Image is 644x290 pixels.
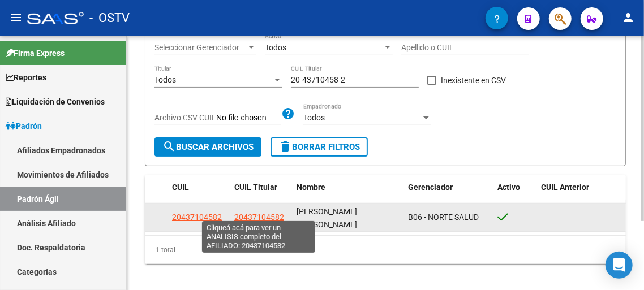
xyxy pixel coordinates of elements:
[172,213,222,222] span: 20437104582
[292,175,404,200] datatable-header-cell: Nombre
[303,113,325,122] span: Todos
[297,183,325,192] span: Nombre
[154,113,216,122] span: Archivo CSV CUIL
[216,113,281,123] input: Archivo CSV CUIL
[271,137,368,157] button: Borrar Filtros
[409,213,479,222] span: B06 - NORTE SALUD
[404,175,493,200] datatable-header-cell: Gerenciador
[493,175,537,200] datatable-header-cell: Activo
[172,183,189,192] span: CUIL
[9,11,23,24] mat-icon: menu
[537,175,626,200] datatable-header-cell: CUIL Anterior
[297,207,357,229] span: [PERSON_NAME] [PERSON_NAME]
[265,43,286,52] span: Todos
[281,107,295,120] mat-icon: help
[606,252,633,279] div: Open Intercom Messenger
[409,183,453,192] span: Gerenciador
[6,47,65,59] span: Firma Express
[278,142,360,152] span: Borrar Filtros
[621,11,635,24] mat-icon: person
[230,175,292,200] datatable-header-cell: CUIL Titular
[168,175,230,200] datatable-header-cell: CUIL
[154,43,246,53] span: Seleccionar Gerenciador
[234,213,284,222] span: 20437104582
[6,96,105,108] span: Liquidación de Convenios
[154,75,176,84] span: Todos
[234,183,277,192] span: CUIL Titular
[145,236,626,264] div: 1 total
[162,142,254,152] span: Buscar Archivos
[6,71,46,84] span: Reportes
[89,6,130,31] span: - OSTV
[441,73,506,87] span: Inexistente en CSV
[154,137,261,157] button: Buscar Archivos
[6,120,42,132] span: Padrón
[278,140,292,153] mat-icon: delete
[162,140,176,153] mat-icon: search
[542,183,590,192] span: CUIL Anterior
[497,183,520,192] span: Activo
